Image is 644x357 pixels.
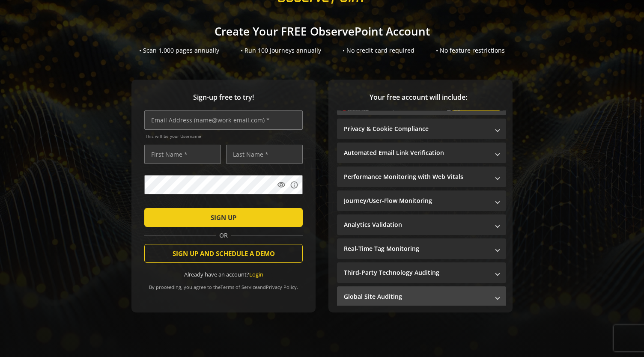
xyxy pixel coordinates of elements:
[337,143,506,163] mat-expansion-panel-header: Automated Email Link Verification
[337,92,500,102] span: Your free account will include:
[344,220,489,229] mat-panel-title: Analytics Validation
[221,284,257,290] a: Terms of Service
[344,268,489,277] mat-panel-title: Third-Party Technology Auditing
[144,145,221,164] input: First Name *
[266,284,297,290] a: Privacy Policy
[241,46,321,55] div: • Run 100 Journeys annually
[145,133,303,139] span: This will be your Username
[337,190,506,211] mat-expansion-panel-header: Journey/User-Flow Monitoring
[173,246,275,261] span: SIGN UP AND SCHEDULE A DEMO
[337,286,506,307] mat-expansion-panel-header: Global Site Auditing
[344,292,489,301] mat-panel-title: Global Site Auditing
[144,92,303,102] span: Sign-up free to try!
[344,173,489,181] mat-panel-title: Performance Monitoring with Web Vitals
[344,149,489,157] mat-panel-title: Automated Email Link Verification
[216,231,231,240] span: OR
[337,214,506,235] mat-expansion-panel-header: Analytics Validation
[144,244,303,263] button: SIGN UP AND SCHEDULE A DEMO
[144,271,303,279] div: Already have an account?
[139,46,219,55] div: • Scan 1,000 pages annually
[337,167,506,187] mat-expansion-panel-header: Performance Monitoring with Web Vitals
[290,181,298,189] mat-icon: info
[337,262,506,283] mat-expansion-panel-header: Third-Party Technology Auditing
[144,208,303,227] button: SIGN UP
[277,181,286,189] mat-icon: visibility
[211,210,236,225] span: SIGN UP
[344,125,489,133] mat-panel-title: Privacy & Cookie Compliance
[144,278,303,290] div: By proceeding, you agree to the and .
[337,119,506,139] mat-expansion-panel-header: Privacy & Cookie Compliance
[144,110,303,130] input: Email Address (name@work-email.com) *
[226,145,303,164] input: Last Name *
[436,46,505,55] div: • No feature restrictions
[344,196,489,205] mat-panel-title: Journey/User-Flow Monitoring
[343,46,414,55] div: • No credit card required
[337,238,506,259] mat-expansion-panel-header: Real-Time Tag Monitoring
[344,244,489,253] mat-panel-title: Real-Time Tag Monitoring
[249,271,263,278] a: Login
